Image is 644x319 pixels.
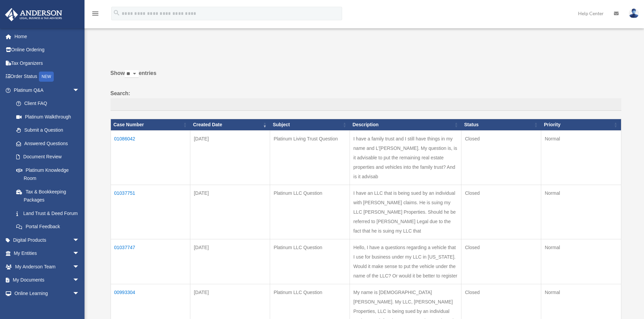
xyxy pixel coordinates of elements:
th: Created Date: activate to sort column ascending [190,119,270,131]
td: 01037747 [111,239,190,284]
a: Client FAQ [9,97,86,110]
th: Priority: activate to sort column ascending [541,119,621,131]
span: arrow_drop_down [73,260,86,274]
td: Normal [541,239,621,284]
span: arrow_drop_down [73,83,86,97]
input: Search: [111,98,621,111]
a: Online Ordering [5,43,90,57]
img: Anderson Advisors Platinum Portal [3,8,64,21]
a: Order StatusNEW [5,70,90,84]
a: Tax & Bookkeeping Packages [9,185,86,207]
a: Portal Feedback [9,220,86,234]
label: Show entries [111,69,621,85]
th: Subject: activate to sort column ascending [270,119,350,131]
th: Description: activate to sort column ascending [350,119,461,131]
span: arrow_drop_down [73,247,86,261]
td: I have a family trust and I still have things in my name and L'[PERSON_NAME]. My question is, is ... [350,130,461,185]
i: menu [91,9,99,18]
a: Submit a Question [9,124,86,137]
div: NEW [39,72,54,82]
i: search [113,9,120,17]
a: My Documentsarrow_drop_down [5,273,90,287]
td: Closed [461,185,541,239]
img: User Pic [629,8,639,18]
a: Platinum Walkthrough [9,110,86,124]
a: Digital Productsarrow_drop_down [5,233,90,247]
a: Tax Organizers [5,56,90,70]
td: Platinum LLC Question [270,239,350,284]
label: Search: [111,89,621,111]
td: I have an LLC that is being sued by an individual with [PERSON_NAME] claims. He is suing my LLC [... [350,185,461,239]
th: Case Number: activate to sort column ascending [111,119,190,131]
th: Status: activate to sort column ascending [461,119,541,131]
span: arrow_drop_down [73,233,86,247]
a: Answered Questions [9,137,83,150]
td: [DATE] [190,185,270,239]
a: Home [5,30,90,43]
td: 01037751 [111,185,190,239]
td: Platinum Living Trust Question [270,130,350,185]
td: Closed [461,239,541,284]
td: Normal [541,185,621,239]
td: Normal [541,130,621,185]
a: Platinum Q&Aarrow_drop_down [5,83,86,97]
a: Land Trust & Deed Forum [9,207,86,220]
span: arrow_drop_down [73,273,86,287]
a: My Entitiesarrow_drop_down [5,247,90,260]
a: Online Learningarrow_drop_down [5,287,90,300]
td: 01086042 [111,130,190,185]
a: menu [91,12,99,18]
select: Showentries [125,70,139,78]
td: Hello, I have a questions regarding a vehicle that I use for business under my LLC in [US_STATE].... [350,239,461,284]
td: [DATE] [190,239,270,284]
span: arrow_drop_down [73,287,86,300]
a: Platinum Knowledge Room [9,163,86,185]
a: Document Review [9,150,86,164]
td: Platinum LLC Question [270,185,350,239]
td: Closed [461,130,541,185]
a: My Anderson Teamarrow_drop_down [5,260,90,273]
td: [DATE] [190,130,270,185]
